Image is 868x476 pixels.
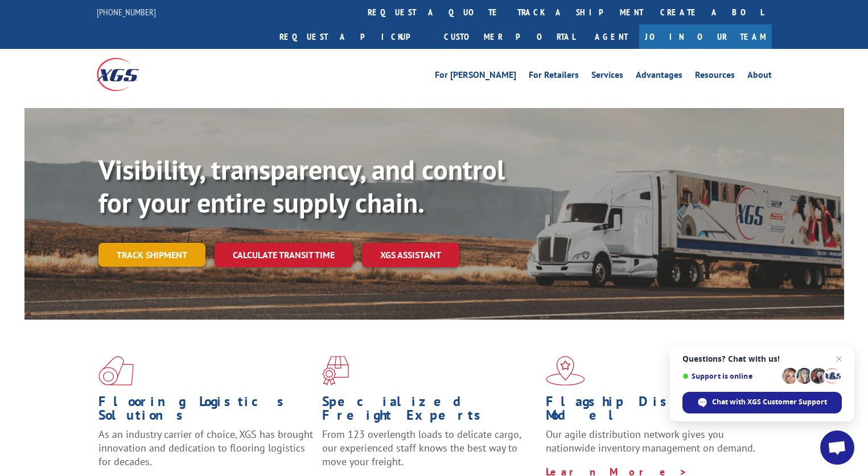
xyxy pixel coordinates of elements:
[747,71,772,83] a: About
[583,24,639,49] a: Agent
[322,395,537,428] h1: Specialized Freight Experts
[682,354,842,363] span: Questions? Chat with us!
[215,243,353,267] a: Calculate transit time
[682,392,842,413] span: Chat with XGS Customer Support
[435,71,516,83] a: For [PERSON_NAME]
[639,24,772,49] a: Join Our Team
[435,24,583,49] a: Customer Portal
[546,428,755,454] span: Our agile distribution network gives you nationwide inventory management on demand.
[695,71,735,83] a: Resources
[529,71,579,83] a: For Retailers
[271,24,435,49] a: Request a pickup
[546,356,585,386] img: xgs-icon-flagship-distribution-model-red
[712,397,827,407] span: Chat with XGS Customer Support
[98,243,205,267] a: Track shipment
[546,395,761,428] h1: Flagship Distribution Model
[362,243,459,267] a: XGS ASSISTANT
[636,71,682,83] a: Advantages
[98,356,134,386] img: xgs-icon-total-supply-chain-intelligence-red
[682,372,778,380] span: Support is online
[97,6,156,18] a: [PHONE_NUMBER]
[98,395,314,428] h1: Flooring Logistics Solutions
[98,428,313,468] span: As an industry carrier of choice, XGS has brought innovation and dedication to flooring logistics...
[322,356,349,386] img: xgs-icon-focused-on-flooring-red
[98,152,505,220] b: Visibility, transparency, and control for your entire supply chain.
[820,431,854,465] a: Open chat
[591,71,623,83] a: Services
